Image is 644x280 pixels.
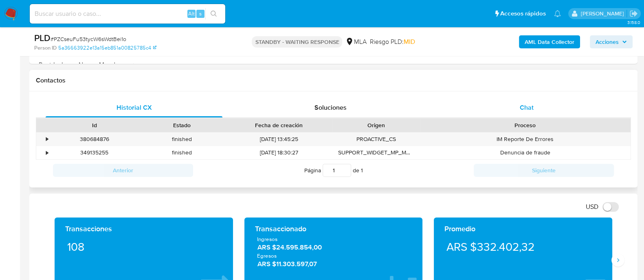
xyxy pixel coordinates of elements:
[369,37,415,46] span: Riesgo PLD:
[34,44,57,52] b: Person ID
[500,9,546,18] span: Accesos rápidos
[332,132,420,146] div: PROACTIVE_CS
[629,9,638,18] a: Salir
[144,121,220,129] div: Estado
[403,37,415,46] span: MID
[304,164,363,177] span: Página de
[138,146,226,159] div: finished
[46,149,48,156] div: •
[252,36,342,48] p: STANDBY - WAITING RESPONSE
[420,146,631,159] div: Denuncia de fraude
[188,10,195,17] span: Alt
[51,146,138,159] div: 349135255
[226,146,332,159] div: [DATE] 18:30:27
[426,121,625,129] div: Proceso
[596,35,619,48] span: Acciones
[332,146,420,159] div: SUPPORT_WIDGET_MP_MOBILE
[138,132,226,146] div: finished
[205,8,222,20] button: search-icon
[314,103,347,112] span: Soluciones
[58,44,156,52] a: 5a36663922e13a15eb851a00825785c4
[420,132,631,146] div: IM Reporte De Errores
[116,103,152,112] span: Historial CX
[345,37,366,46] div: MLA
[519,35,580,48] button: AML Data Collector
[580,10,626,17] p: martin.degiuli@mercadolibre.com
[51,35,126,43] span: # PZCseuFu53tycW6sWdtBei1o
[627,19,640,26] span: 3.158.0
[338,121,414,129] div: Origen
[199,10,202,17] span: s
[226,132,332,146] div: [DATE] 13:45:25
[51,132,138,146] div: 380684876
[34,31,51,44] b: PLD
[361,166,363,174] span: 1
[231,121,327,129] div: Fecha de creación
[554,10,561,17] a: Notificaciones
[520,103,534,112] span: Chat
[36,76,631,85] h1: Contactos
[56,121,132,129] div: Id
[474,164,614,177] button: Siguiente
[30,9,225,19] input: Buscar usuario o caso...
[590,35,633,48] button: Acciones
[525,35,574,48] b: AML Data Collector
[46,135,48,143] div: •
[53,164,193,177] button: Anterior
